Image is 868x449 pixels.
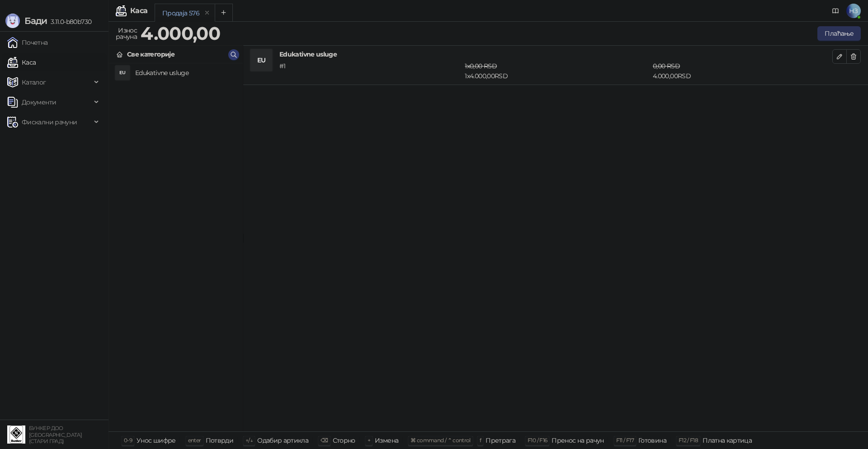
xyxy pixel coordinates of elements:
div: Продаја 576 [162,8,199,18]
a: Документација [828,4,843,18]
span: ↑/↓ [245,437,253,444]
img: 64x64-companyLogo-d200c298-da26-4023-afd4-f376f589afb5.jpeg [7,425,25,444]
span: f [480,437,481,444]
span: Документи [22,93,56,111]
div: 4.000,00 RSD [651,61,834,81]
span: Фискални рачуни [22,113,77,131]
span: F10 / F16 [528,437,547,444]
small: БУНКЕР ДОО [GEOGRAPHIC_DATA] (СТАРИ ГРАД) [29,425,82,444]
button: remove [201,9,213,17]
span: Бади [24,15,47,26]
span: F11 / F17 [616,437,634,444]
div: Унос шифре [137,435,176,446]
div: Претрага [486,435,515,446]
div: 1 x 4.000,00 RSD [463,61,651,81]
span: НЗ [846,4,861,18]
div: Износ рачуна [114,24,139,43]
div: EU [115,66,130,80]
div: Пренос на рачун [552,435,604,446]
span: 1 x 0,00 RSD [465,62,497,70]
span: + [368,437,370,444]
span: 0-9 [124,437,132,444]
button: Плаћање [817,26,861,41]
h4: Edukativne usluge [279,49,832,59]
div: Каса [130,7,147,14]
div: Измена [375,435,398,446]
span: ⌘ command / ⌃ control [410,437,471,444]
div: Одабир артикла [257,435,308,446]
div: Платна картица [703,435,752,446]
span: Каталог [22,73,46,91]
h4: Edukativne usluge [135,66,236,80]
div: Све категорије [127,49,175,59]
span: F12 / F18 [679,437,698,444]
span: 0,00 RSD [653,62,680,70]
a: Каса [7,53,36,71]
button: Add tab [215,4,233,22]
div: # 1 [278,61,463,81]
div: grid [109,63,243,431]
div: Потврди [206,435,234,446]
div: Сторно [333,435,355,446]
strong: 4.000,00 [141,22,220,44]
span: enter [188,437,201,444]
a: Почетна [7,33,48,52]
span: 3.11.0-b80b730 [47,18,91,26]
div: Готовина [638,435,666,446]
span: ⌫ [321,437,328,444]
div: EU [250,49,272,71]
img: Logo [5,14,20,28]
